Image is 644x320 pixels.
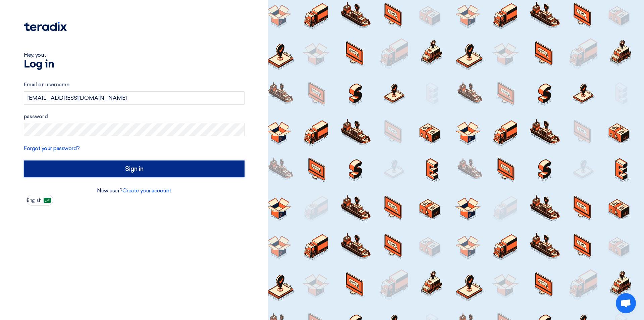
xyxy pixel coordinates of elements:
[24,91,245,105] input: Enter your business email or username
[44,198,51,203] img: ar-AR.png
[27,197,42,203] font: English
[616,293,636,313] a: Open chat
[122,187,171,194] a: Create your account
[24,22,67,31] img: Teradix logo
[97,187,122,194] font: New user?
[24,145,80,151] a: Forgot your password?
[24,82,69,88] font: Email or username
[26,195,53,205] button: English
[24,59,54,70] font: Log in
[24,52,47,58] font: Hey, you ...
[24,113,48,120] font: password
[24,161,245,177] input: Sign in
